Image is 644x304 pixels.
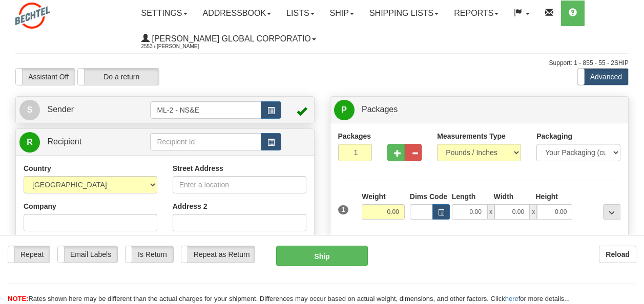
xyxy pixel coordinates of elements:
span: 2553 / [PERSON_NAME] [141,41,218,52]
label: Repeat as Return [181,246,255,263]
input: Enter a location [173,176,306,193]
label: Measurements Type [437,131,506,141]
span: x [487,204,494,220]
a: Shipping lists [362,1,446,26]
label: Address 2 [173,201,207,211]
input: Recipient Id [150,133,261,150]
a: Ship [322,1,362,26]
label: Height [535,191,558,202]
label: Company [24,201,56,211]
label: Assistant Off [16,69,75,85]
button: Reload [599,246,636,263]
a: Addressbook [195,1,279,26]
span: Sender [47,105,74,114]
span: S [19,100,40,120]
span: x [530,204,537,220]
a: Reports [446,1,506,26]
label: Country [24,163,51,173]
label: Weight [362,191,385,202]
span: [PERSON_NAME] Global Corporatio [150,34,311,43]
label: Repeat [8,246,50,263]
span: Packages [362,105,398,114]
a: S Sender [19,99,150,120]
label: Packaging [536,131,572,141]
label: Dims Code [410,191,447,202]
label: Advanced [578,69,628,85]
label: Is Return [126,246,173,263]
b: Reload [606,250,630,258]
img: logo2553.jpg [15,3,50,29]
label: Street Address [173,163,223,173]
span: NOTE: [8,295,28,302]
span: R [19,132,40,153]
a: P Packages [334,99,625,120]
a: here [505,295,518,302]
label: Do a return [78,69,159,85]
iframe: chat widget [620,100,643,204]
a: Lists [279,1,322,26]
a: Settings [134,1,195,26]
button: Ship [276,246,368,266]
label: Email Labels [58,246,117,263]
span: 1 [338,205,349,214]
span: P [334,100,355,120]
div: ... [603,204,620,220]
label: Width [494,191,514,202]
input: Sender Id [150,101,261,119]
a: R Recipient [19,132,136,153]
div: Support: 1 - 855 - 55 - 2SHIP [15,59,629,68]
label: Length [452,191,476,202]
label: Packages [338,131,371,141]
a: [PERSON_NAME] Global Corporatio 2553 / [PERSON_NAME] [134,26,324,52]
span: Recipient [47,137,81,146]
